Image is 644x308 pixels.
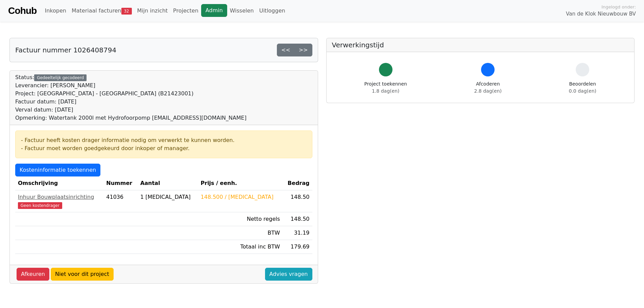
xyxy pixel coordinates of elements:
div: Verval datum: [DATE] [15,106,246,114]
th: Omschrijving [15,176,103,190]
a: Cohub [8,3,37,19]
div: Gedeeltelijk gecodeerd [34,74,87,81]
a: Advies vragen [265,268,312,281]
a: Niet voor dit project [51,268,114,281]
td: 148.50 [283,190,312,212]
td: 31.19 [283,226,312,240]
div: Status: [15,73,246,122]
div: 1 [MEDICAL_DATA] [140,193,195,201]
div: Inhuur Bouwplaatsinrichting [18,193,101,201]
td: 41036 [103,190,138,212]
span: 32 [121,8,132,15]
a: Admin [201,4,227,17]
td: BTW [198,226,283,240]
td: 148.50 [283,212,312,226]
h5: Factuur nummer 1026408794 [15,46,116,54]
a: Mijn inzicht [135,4,171,18]
span: 0.0 dag(en) [569,88,596,94]
span: Geen kostendrager [18,202,62,209]
a: Materiaal facturen32 [69,4,135,18]
div: Project toekennen [364,80,407,95]
h5: Verwerkingstijd [332,41,629,49]
a: Wisselen [227,4,257,18]
th: Prijs / eenh. [198,176,283,190]
a: Inhuur BouwplaatsinrichtingGeen kostendrager [18,193,101,209]
span: 1.8 dag(en) [372,88,399,94]
td: Totaal inc BTW [198,240,283,254]
div: 148.500 / [MEDICAL_DATA] [201,193,280,201]
div: Beoordelen [569,80,596,95]
th: Nummer [103,176,138,190]
a: Projecten [170,4,201,18]
td: Netto regels [198,212,283,226]
div: Factuur datum: [DATE] [15,98,246,106]
a: Inkopen [42,4,69,18]
a: Kosteninformatie toekennen [15,164,100,176]
span: Van de Klok Nieuwbouw BV [566,10,636,18]
a: Afkeuren [17,268,49,281]
td: 179.69 [283,240,312,254]
a: >> [294,44,312,56]
div: Opmerking: Watertank 2000l met Hydrofoorpomp [EMAIL_ADDRESS][DOMAIN_NAME] [15,114,246,122]
a: Uitloggen [257,4,288,18]
div: - Factuur heeft kosten drager informatie nodig om verwerkt te kunnen worden. [21,136,307,144]
a: << [277,44,295,56]
div: Project: [GEOGRAPHIC_DATA] - [GEOGRAPHIC_DATA] (B21423001) [15,90,246,98]
span: 2.8 dag(en) [474,88,502,94]
th: Bedrag [283,176,312,190]
span: Ingelogd onder: [601,4,636,10]
div: - Factuur moet worden goedgekeurd door inkoper of manager. [21,144,307,152]
div: Leverancier: [PERSON_NAME] [15,81,246,90]
th: Aantal [138,176,198,190]
div: Afcoderen [474,80,502,95]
